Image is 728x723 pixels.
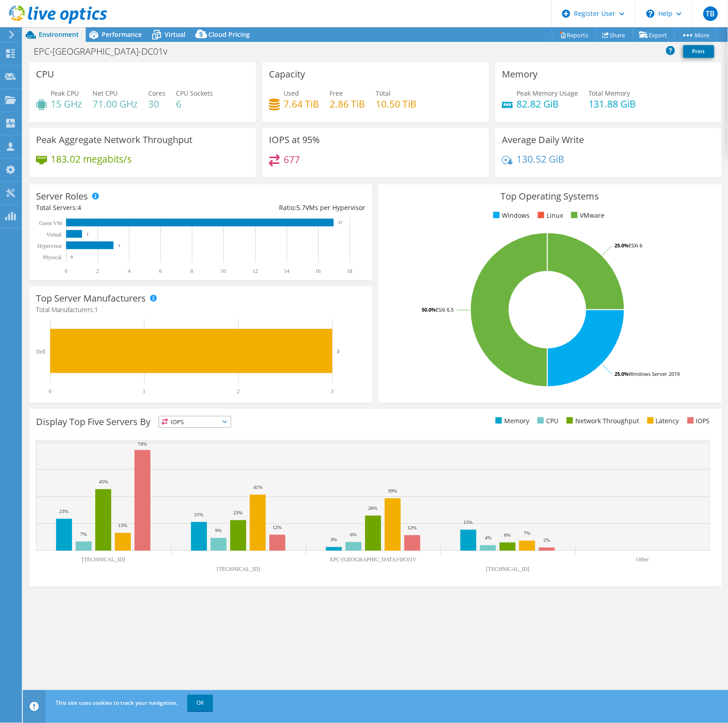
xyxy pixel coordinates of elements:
[71,255,73,259] text: 0
[347,268,352,274] text: 18
[159,268,162,274] text: 6
[221,268,226,274] text: 10
[36,135,192,145] h3: Peak Aggregate Network Throughput
[536,210,563,220] li: Linux
[39,30,79,39] span: Environment
[43,254,62,261] text: Physical
[143,388,145,395] text: 1
[296,203,305,212] span: 5.7
[36,349,46,355] text: Dell
[59,508,68,514] text: 23%
[543,537,550,543] text: 2%
[645,416,679,426] li: Latency
[215,528,222,533] text: 9%
[552,28,596,42] a: Reports
[330,89,343,97] span: Free
[56,699,178,707] span: This site uses cookies to track your navigation.
[82,556,125,563] text: [TECHNICAL_ID]
[194,512,203,517] text: 21%
[284,268,289,274] text: 14
[350,532,357,537] text: 6%
[589,99,636,109] h4: 131.88 GiB
[535,416,558,426] li: CPU
[159,416,231,427] span: IOPS
[330,99,365,109] h4: 2.86 TiB
[331,388,334,395] text: 3
[284,99,319,109] h4: 7.64 TiB
[77,203,81,212] span: 4
[502,69,537,79] h3: Memory
[80,531,87,537] text: 7%
[93,99,138,109] h4: 71.00 GHz
[504,532,511,538] text: 6%
[46,231,62,238] text: Virtual
[703,6,718,21] span: TB
[685,416,710,426] li: IOPS
[269,69,305,79] h3: Capacity
[208,30,250,39] span: Cloud Pricing
[96,268,99,274] text: 2
[337,349,340,354] text: 3
[502,135,584,145] h3: Average Daily Write
[330,556,417,563] text: EPC-[GEOGRAPHIC_DATA]-DC01V
[284,154,300,164] h4: 677
[148,89,165,97] span: Cores
[516,99,578,109] h4: 82.82 GiB
[646,10,655,18] svg: \n
[632,28,675,42] a: Export
[51,99,82,109] h4: 15 GHz
[569,210,604,220] li: VMware
[422,306,436,313] tspan: 50.0%
[284,89,299,97] span: Used
[187,695,213,711] a: OK
[51,89,79,97] span: Peak CPU
[485,535,492,540] text: 4%
[614,370,629,377] tspan: 25.0%
[376,99,417,109] h4: 10.50 TiB
[93,89,118,97] span: Net CPU
[408,525,417,530] text: 12%
[165,30,186,39] span: Virtual
[629,370,680,377] tspan: Windows Server 2019
[269,135,320,145] h3: IOPS at 95%
[683,45,714,58] a: Print
[493,416,529,426] li: Memory
[385,191,714,201] h3: Top Operating Systems
[636,556,649,563] text: Other
[253,484,263,490] text: 41%
[486,566,530,572] text: [TECHNICAL_ID]
[464,519,473,525] text: 15%
[102,30,142,39] span: Performance
[94,305,98,314] span: 1
[49,388,52,395] text: 0
[516,89,578,97] span: Peak Memory Usage
[595,28,633,42] a: Share
[614,242,629,249] tspan: 25.0%
[201,203,365,213] div: Ratio: VMs per Hypervisor
[491,210,530,220] li: Windows
[51,154,132,164] h4: 183.02 megabits/s
[36,203,201,213] div: Total Servers:
[176,89,213,97] span: CPU Sockets
[36,69,54,79] h3: CPU
[128,268,130,274] text: 4
[118,243,120,248] text: 3
[37,243,62,249] text: Hypervisor
[87,232,89,236] text: 1
[36,293,146,303] h3: Top Server Manufacturers
[516,154,564,164] h4: 130.52 GiB
[237,388,240,395] text: 2
[233,510,243,515] text: 23%
[36,305,365,315] h4: Total Manufacturers:
[524,530,531,536] text: 7%
[376,89,391,97] span: Total
[338,220,343,225] text: 17
[674,28,717,42] a: More
[253,268,258,274] text: 12
[176,99,213,109] h4: 6
[436,306,454,313] tspan: ESXi 6.5
[330,537,337,542] text: 3%
[191,268,193,274] text: 8
[388,488,397,493] text: 39%
[39,220,62,226] text: Guest VM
